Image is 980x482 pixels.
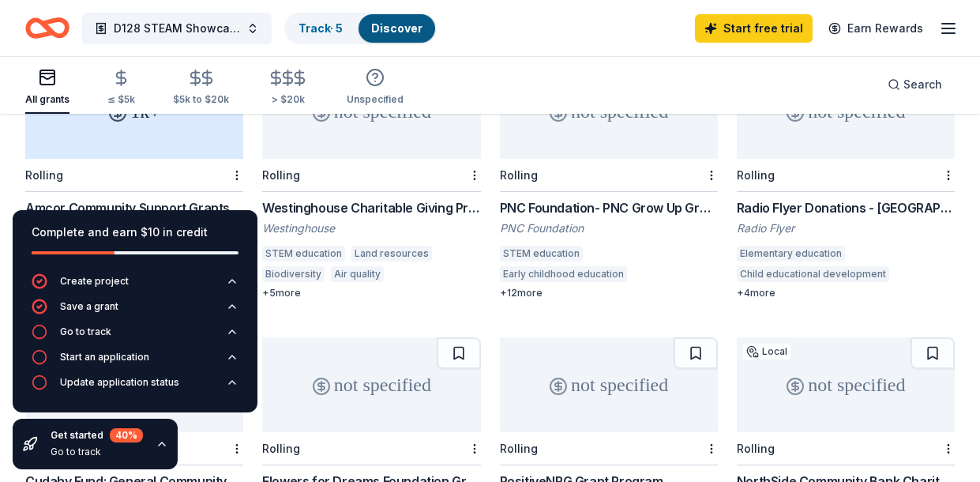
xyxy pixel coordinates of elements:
div: not specified [262,337,480,432]
button: Update application status [32,375,238,400]
div: Rolling [737,168,775,182]
button: Search [875,69,955,100]
div: + 5 more [262,287,480,299]
div: Rolling [25,168,63,182]
div: Update application status [60,376,179,389]
button: Start an application [32,349,238,375]
button: ≤ $5k [107,62,135,114]
div: Save a grant [60,300,118,313]
div: Rolling [262,168,300,182]
button: Go to track [32,324,238,349]
div: Complete and earn $10 in credit [32,223,238,242]
div: Local [743,344,790,360]
div: PNC Foundation- PNC Grow Up Great [500,198,718,217]
div: Create project [60,275,129,288]
div: > $20k [267,93,309,106]
div: not specified [737,337,955,432]
a: Start free trial [695,14,813,43]
div: Child educational development [737,266,889,282]
div: Get started [51,428,143,442]
div: STEM education [500,246,583,262]
button: D128 STEAM Showcase and [PERSON_NAME][GEOGRAPHIC_DATA] Hackathon [82,13,272,44]
div: + 12 more [500,287,718,299]
div: ≤ $5k [107,93,135,106]
div: STEM education [262,246,345,262]
div: Radio Flyer [737,220,955,236]
div: Rolling [737,442,775,455]
div: Elementary education [737,246,845,262]
a: not specifiedRollingWestinghouse Charitable Giving ProgramWestinghouseSTEM educationLand resource... [262,64,480,299]
a: not specifiedRollingPNC Foundation- PNC Grow Up GreatPNC FoundationSTEM educationEarly childhood ... [500,64,718,299]
div: All grants [25,93,69,106]
button: All grants [25,62,69,114]
a: Track· 5 [299,21,343,35]
div: Go to track [60,326,111,338]
a: not specifiedLocalRollingRadio Flyer Donations - [GEOGRAPHIC_DATA] GivingRadio FlyerElementary ed... [737,64,955,299]
a: Discover [371,21,422,35]
div: Start an application [60,351,149,363]
span: D128 STEAM Showcase and [PERSON_NAME][GEOGRAPHIC_DATA] Hackathon [114,19,240,38]
div: 40 % [110,428,143,442]
button: Unspecified [347,62,404,114]
a: 1k+RollingAmcor Community Support GrantsAmcor CaresSTEM educationBasic and emergency aid+5more [25,64,243,299]
div: Early childhood education [500,266,627,282]
div: Radio Flyer Donations - [GEOGRAPHIC_DATA] Giving [737,198,955,217]
button: Create project [32,273,238,299]
button: Save a grant [32,299,238,324]
button: > $20k [267,62,309,114]
div: Westinghouse Charitable Giving Program [262,198,480,217]
div: Air quality [331,266,384,282]
div: Land resources [351,246,432,262]
span: Search [903,75,942,94]
div: Go to track [51,446,143,458]
div: $5k to $20k [173,93,229,106]
div: Rolling [500,442,538,455]
div: Westinghouse [262,220,480,236]
div: Rolling [262,442,300,455]
button: Track· 5Discover [284,13,437,44]
div: Rolling [500,168,538,182]
div: + 4 more [737,287,955,299]
a: Home [25,9,69,47]
div: Biodiversity [262,266,325,282]
div: PNC Foundation [500,220,718,236]
div: not specified [500,337,718,432]
div: Unspecified [347,93,404,106]
a: Earn Rewards [819,14,933,43]
button: $5k to $20k [173,62,229,114]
